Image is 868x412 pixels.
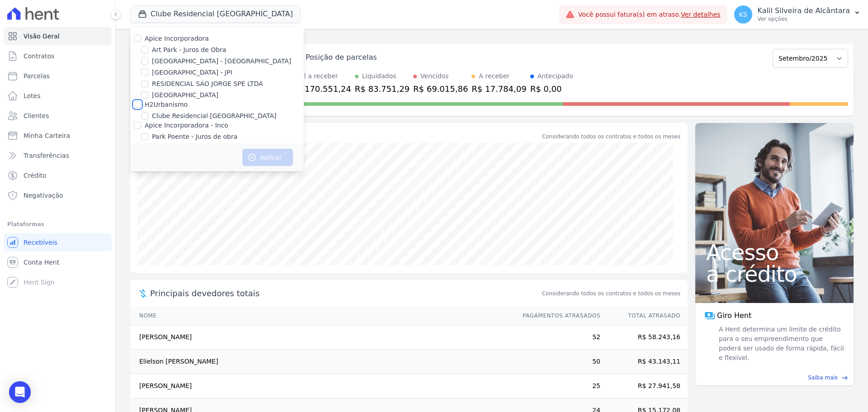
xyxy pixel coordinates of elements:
span: Visão Geral [24,32,60,41]
label: Clube Residencial [GEOGRAPHIC_DATA] [152,111,276,121]
td: 50 [514,350,601,374]
td: 25 [514,374,601,398]
span: a crédito [706,263,843,285]
label: H2Urbanismo [145,101,188,108]
div: Posição de parcelas [306,52,377,63]
span: Recebíveis [24,238,57,247]
td: [PERSON_NAME] [130,325,514,350]
div: A receber [479,71,509,81]
span: KS [739,11,747,18]
a: Contratos [4,47,112,65]
span: Negativação [24,191,63,200]
span: A Hent determina um limite de crédito para o seu empreendimento que poderá ser usado de forma ráp... [717,325,844,363]
a: Saiba mais east [701,374,848,382]
a: Minha Carteira [4,127,112,145]
label: Park Poente - Juros de obra [152,132,237,142]
div: R$ 69.015,86 [413,83,468,95]
th: Total Atrasado [601,307,688,325]
div: Total a receber [291,71,351,81]
div: R$ 17.784,09 [472,83,526,95]
span: Parcelas [24,71,50,81]
a: Ver detalhes [681,11,721,18]
div: Vencidos [420,71,448,81]
button: Clube Residencial [GEOGRAPHIC_DATA] [130,5,301,23]
label: Apice Incorporadora - Inco [145,122,228,129]
span: Minha Carteira [24,131,70,140]
span: Considerando todos os contratos e todos os meses [542,289,680,298]
a: Recebíveis [4,233,112,251]
span: east [841,374,848,381]
span: Giro Hent [717,310,751,321]
span: Contratos [24,52,54,61]
button: KS Kalil Silveira de Alcântara Ver opções [727,2,868,27]
td: Elielson [PERSON_NAME] [130,350,514,374]
th: Pagamentos Atrasados [514,307,601,325]
a: Lotes [4,87,112,105]
th: Nome [130,307,514,325]
button: Aplicar [242,149,293,166]
p: Kalil Silveira de Alcântara [758,6,850,15]
span: Você possui fatura(s) em atraso. [578,10,721,19]
a: Parcelas [4,67,112,85]
a: Visão Geral [4,27,112,45]
div: Saldo devedor total [150,130,540,142]
span: Saiba mais [808,374,838,382]
a: Crédito [4,166,112,185]
div: R$ 0,00 [530,83,573,95]
label: [GEOGRAPHIC_DATA] - [GEOGRAPHIC_DATA] [152,57,291,66]
span: Acesso [706,242,843,263]
div: R$ 170.551,24 [291,83,351,95]
td: R$ 58.243,16 [601,325,688,350]
span: Conta Hent [24,258,59,267]
label: RESIDENCIAL SAO JORGE SPE LTDA [152,79,263,89]
label: [GEOGRAPHIC_DATA] [152,90,218,100]
a: Clientes [4,107,112,125]
span: Clientes [24,111,49,120]
div: Liquidados [362,71,396,81]
label: Apice Incorporadora [145,35,209,42]
td: [PERSON_NAME] [130,374,514,398]
div: Plataformas [7,219,108,230]
span: Principais devedores totais [150,287,540,299]
label: [GEOGRAPHIC_DATA] - JPI [152,68,232,77]
a: Transferências [4,147,112,165]
a: Negativação [4,186,112,204]
p: Ver opções [758,15,850,23]
td: 52 [514,325,601,350]
span: Lotes [24,91,41,100]
td: R$ 43.143,11 [601,350,688,374]
div: Antecipado [538,71,573,81]
div: R$ 83.751,29 [355,83,410,95]
td: R$ 27.941,58 [601,374,688,398]
a: Conta Hent [4,253,112,271]
label: Art Park - Juros de Obra [152,45,226,55]
div: Open Intercom Messenger [9,381,31,403]
span: Transferências [24,151,69,160]
span: Crédito [24,171,47,180]
div: Considerando todos os contratos e todos os meses [542,133,680,141]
